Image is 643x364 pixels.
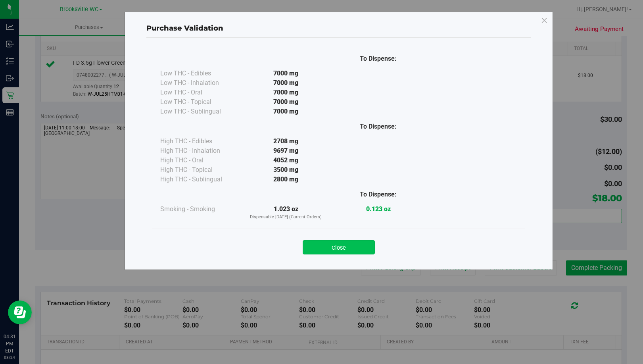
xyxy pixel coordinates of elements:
[240,156,332,165] div: 4052 mg
[160,146,240,156] div: High THC - Inhalation
[240,69,332,78] div: 7000 mg
[240,175,332,184] div: 2800 mg
[240,137,332,146] div: 2708 mg
[160,204,240,214] div: Smoking - Smoking
[160,165,240,175] div: High THC - Topical
[160,97,240,107] div: Low THC - Topical
[332,54,424,64] div: To Dispense:
[160,137,240,146] div: High THC - Edibles
[303,240,375,254] button: Close
[332,122,424,131] div: To Dispense:
[240,97,332,107] div: 7000 mg
[240,204,332,221] div: 1.023 oz
[240,146,332,156] div: 9697 mg
[160,88,240,97] div: Low THC - Oral
[240,88,332,97] div: 7000 mg
[160,78,240,88] div: Low THC - Inhalation
[160,69,240,78] div: Low THC - Edibles
[160,107,240,116] div: Low THC - Sublingual
[240,165,332,175] div: 3500 mg
[160,156,240,165] div: High THC - Oral
[160,175,240,184] div: High THC - Sublingual
[240,107,332,116] div: 7000 mg
[8,300,32,324] iframe: Resource center
[366,205,391,213] strong: 0.123 oz
[146,24,223,33] span: Purchase Validation
[240,78,332,88] div: 7000 mg
[240,214,332,221] p: Dispensable [DATE] (Current Orders)
[332,190,424,199] div: To Dispense:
